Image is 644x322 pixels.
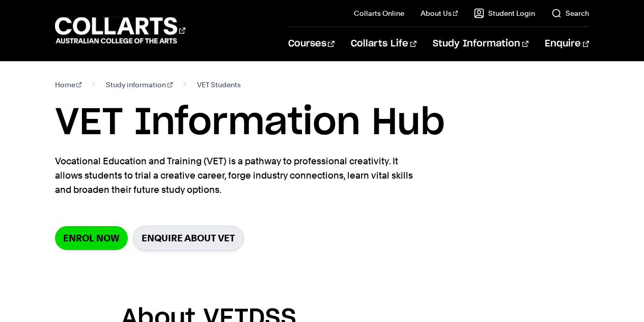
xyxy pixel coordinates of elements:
[197,78,241,92] span: VET Students
[551,8,589,18] a: Search
[354,8,404,18] a: Collarts Online
[106,78,173,92] a: Study information
[474,8,535,18] a: Student Login
[421,8,458,18] a: About Us
[55,226,128,250] a: Enrol Now
[288,27,334,61] a: Courses
[351,27,416,61] a: Collarts Life
[133,226,244,251] a: Enquire about VET
[55,154,427,197] p: Vocational Education and Training (VET) is a pathway to professional creativity. It allows studen...
[55,16,185,45] div: Go to homepage
[55,78,82,92] a: Home
[545,27,589,61] a: Enquire
[55,100,590,146] h1: VET Information Hub
[433,27,528,61] a: Study Information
